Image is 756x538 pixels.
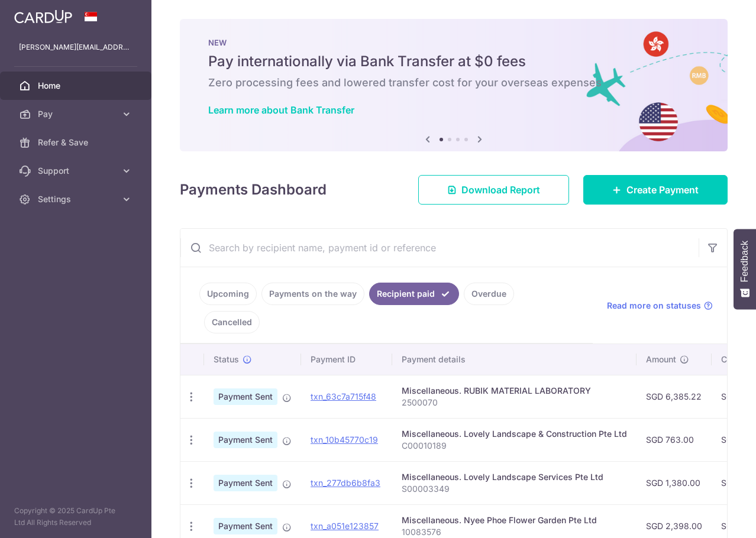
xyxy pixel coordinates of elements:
h6: Zero processing fees and lowered transfer cost for your overseas expenses [208,76,699,90]
a: txn_10b45770c19 [311,435,378,445]
span: Payment Sent [214,388,277,405]
button: Feedback - Show survey [734,229,756,309]
div: Miscellaneous. Lovely Landscape Services Pte Ltd [402,471,627,483]
td: SGD 6,385.22 [637,375,712,418]
p: 10083576 [402,526,627,538]
span: Payment Sent [214,475,277,491]
td: SGD 763.00 [637,418,712,461]
a: Recipient paid [369,283,459,305]
span: Amount [646,354,676,365]
img: Bank transfer banner [180,19,728,151]
a: txn_277db6b8fa3 [311,478,380,488]
input: Search by recipient name, payment id or reference [180,229,699,267]
a: Payments on the way [261,283,364,305]
h4: Payments Dashboard [180,179,327,200]
div: Miscellaneous. Nyee Phoe Flower Garden Pte Ltd [402,514,627,526]
span: Download Report [461,183,540,197]
span: Pay [38,108,116,120]
a: Create Payment [583,175,728,205]
a: Upcoming [199,283,257,305]
a: Cancelled [204,311,260,333]
span: Home [38,80,116,92]
a: Learn more about Bank Transfer [208,104,354,116]
p: [PERSON_NAME][EMAIL_ADDRESS][DOMAIN_NAME] [19,41,133,53]
a: txn_63c7a715f48 [311,391,376,401]
span: Create Payment [626,183,699,197]
td: SGD 1,380.00 [637,461,712,504]
a: Read more on statuses [607,300,713,312]
p: C00010189 [402,440,627,452]
img: CardUp [14,9,72,24]
div: Miscellaneous. RUBIK MATERIAL LABORATORY [402,385,627,397]
span: Read more on statuses [607,300,701,312]
span: Payment Sent [214,518,277,534]
th: Payment ID [301,344,392,375]
h5: Pay internationally via Bank Transfer at $0 fees [208,52,699,71]
div: Miscellaneous. Lovely Landscape & Construction Pte Ltd [402,428,627,440]
span: Support [38,165,116,177]
a: txn_a051e123857 [311,521,379,531]
a: Download Report [418,175,569,205]
span: Status [214,354,239,365]
span: Feedback [739,241,750,282]
span: Payment Sent [214,432,277,448]
p: 2500070 [402,397,627,409]
span: Refer & Save [38,137,116,148]
span: Settings [38,193,116,205]
p: NEW [208,38,699,47]
th: Payment details [392,344,637,375]
a: Overdue [464,283,514,305]
p: S00003349 [402,483,627,495]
